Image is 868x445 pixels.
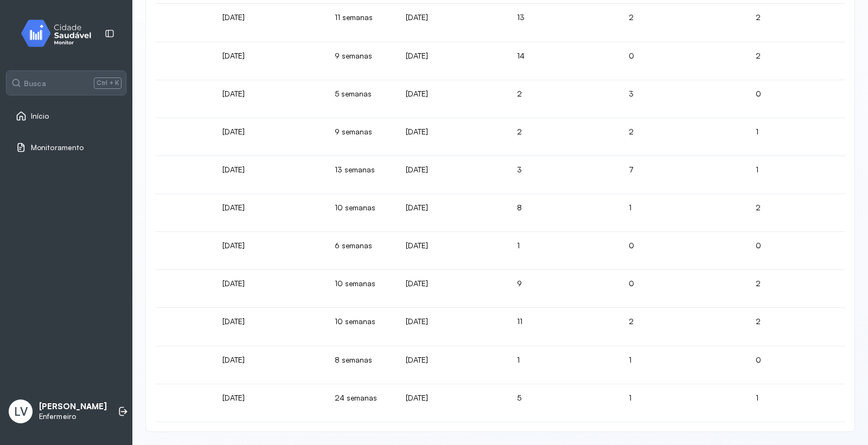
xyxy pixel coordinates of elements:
[94,78,122,88] span: Ctrl + K
[397,194,508,232] td: [DATE]
[508,118,620,156] td: 2
[214,42,326,80] td: [DATE]
[620,194,747,232] td: 1
[747,156,868,194] td: 1
[326,80,397,118] td: 5 semanas
[620,156,747,194] td: 7
[397,80,508,118] td: [DATE]
[620,384,747,422] td: 1
[214,346,326,384] td: [DATE]
[397,118,508,156] td: [DATE]
[214,118,326,156] td: [DATE]
[397,42,508,80] td: [DATE]
[39,402,107,412] p: [PERSON_NAME]
[326,42,397,80] td: 9 semanas
[39,412,107,421] p: Enfermeiro
[397,232,508,270] td: [DATE]
[326,4,397,42] td: 11 semanas
[16,142,117,153] a: Monitoramento
[620,346,747,384] td: 1
[326,384,397,422] td: 24 semanas
[326,270,397,308] td: 10 semanas
[14,404,28,418] span: LV
[31,112,49,121] span: Início
[747,232,868,270] td: 0
[326,118,397,156] td: 9 semanas
[747,384,868,422] td: 1
[508,156,620,194] td: 3
[214,308,326,346] td: [DATE]
[747,118,868,156] td: 1
[326,156,397,194] td: 13 semanas
[508,42,620,80] td: 14
[747,42,868,80] td: 2
[747,194,868,232] td: 2
[747,346,868,384] td: 0
[326,346,397,384] td: 8 semanas
[620,270,747,308] td: 0
[214,4,326,42] td: [DATE]
[508,308,620,346] td: 11
[16,111,117,121] a: Início
[326,308,397,346] td: 10 semanas
[214,270,326,308] td: [DATE]
[326,194,397,232] td: 10 semanas
[620,308,747,346] td: 2
[397,4,508,42] td: [DATE]
[11,17,109,49] img: monitor.svg
[397,156,508,194] td: [DATE]
[214,384,326,422] td: [DATE]
[508,384,620,422] td: 5
[508,270,620,308] td: 9
[214,194,326,232] td: [DATE]
[747,4,868,42] td: 2
[397,384,508,422] td: [DATE]
[508,194,620,232] td: 8
[620,80,747,118] td: 3
[620,232,747,270] td: 0
[508,346,620,384] td: 1
[397,270,508,308] td: [DATE]
[214,232,326,270] td: [DATE]
[747,308,868,346] td: 2
[214,80,326,118] td: [DATE]
[397,346,508,384] td: [DATE]
[747,80,868,118] td: 0
[620,4,747,42] td: 2
[620,42,747,80] td: 0
[31,143,84,152] span: Monitoramento
[508,4,620,42] td: 13
[24,79,46,88] span: Busca
[214,156,326,194] td: [DATE]
[620,118,747,156] td: 2
[326,232,397,270] td: 6 semanas
[508,232,620,270] td: 1
[397,308,508,346] td: [DATE]
[747,270,868,308] td: 2
[508,80,620,118] td: 2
